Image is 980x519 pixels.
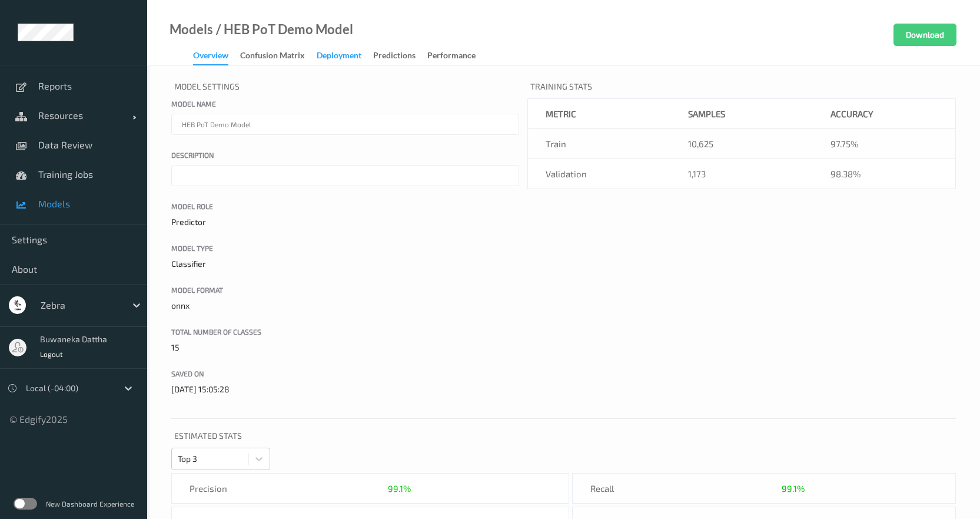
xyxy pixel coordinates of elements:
td: 1,173 [670,159,813,189]
a: Models [170,24,213,35]
div: 99.1% [782,482,805,494]
div: Confusion matrix [240,49,305,64]
th: Samples [670,99,813,129]
a: Confusion matrix [240,48,317,64]
p: Classifier [171,258,519,270]
a: Deployment [317,48,373,64]
div: Precision [172,474,370,503]
label: Model name [171,98,519,109]
label: Saved On [171,368,519,379]
td: Validation [527,159,670,189]
div: Deployment [317,49,361,64]
a: Predictions [373,48,427,64]
div: Predictions [373,49,416,64]
p: [DATE] 15:05:28 [171,384,519,395]
p: Estimated Stats [171,427,956,448]
div: Overview [193,49,228,65]
a: Performance [427,48,487,64]
p: Model Settings [171,78,519,98]
p: Predictor [171,216,519,228]
label: Total number of classes [171,326,519,337]
th: metric [527,99,670,129]
td: Train [527,129,670,159]
td: 98.38% [813,159,956,189]
p: 15 [171,342,519,353]
p: Training Stats [527,78,956,98]
td: 10,625 [670,129,813,159]
label: Model Type [171,243,519,253]
button: Download [893,24,956,46]
label: Description [171,150,519,160]
td: 97.75% [813,129,956,159]
p: onnx [171,300,519,312]
label: Model Role [171,201,519,211]
a: Overview [193,48,240,65]
label: Model Format [171,285,519,295]
div: 99.1% [388,482,411,494]
div: Performance [427,49,476,64]
div: Recall [573,474,764,503]
th: Accuracy [813,99,956,129]
div: / HEB PoT Demo Model [213,24,353,35]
